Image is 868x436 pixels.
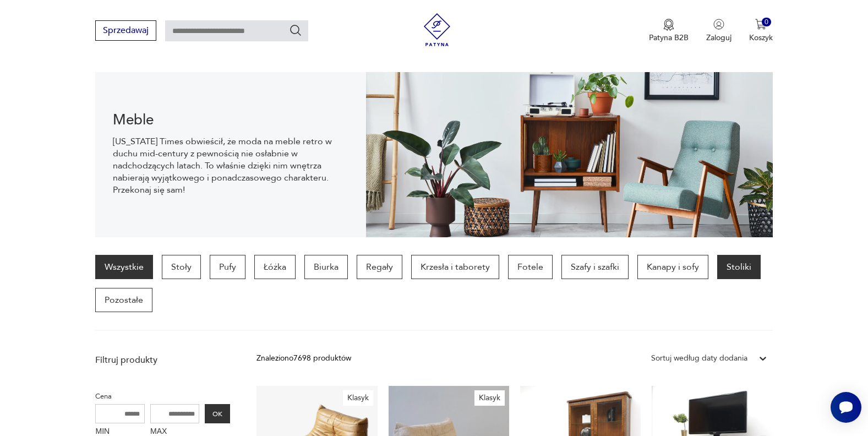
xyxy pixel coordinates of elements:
[649,19,689,43] button: Patyna B2B
[162,255,201,279] a: Stoły
[637,255,708,279] a: Kanapy i sofy
[749,32,773,43] p: Koszyk
[706,19,731,43] button: Zaloguj
[755,19,766,30] img: Ikona koszyka
[113,135,348,196] p: [US_STATE] Times obwieścił, że moda na meble retro w duchu mid-century z pewnością nie osłabnie w...
[717,255,761,279] a: Stoliki
[210,255,245,279] a: Pufy
[289,24,302,37] button: Szukaj
[95,288,152,312] a: Pozostałe
[95,28,156,35] a: Sprzedawaj
[663,19,674,31] img: Ikona medalu
[411,255,499,279] a: Krzesła i taborety
[304,255,348,279] a: Biurka
[256,352,351,364] div: Znaleziono 7698 produktów
[95,20,156,41] button: Sprzedawaj
[651,352,747,364] div: Sortuj według daty dodania
[831,392,861,423] iframe: Smartsupp widget button
[508,255,553,279] a: Fotele
[95,255,153,279] a: Wszystkie
[749,19,773,43] button: 0Koszyk
[113,113,348,127] h1: Meble
[706,32,731,43] p: Zaloguj
[357,255,402,279] a: Regały
[713,19,724,30] img: Ikonka użytkownika
[649,32,689,43] p: Patyna B2B
[205,404,230,423] button: OK
[95,390,230,402] p: Cena
[649,19,689,43] a: Ikona medaluPatyna B2B
[421,13,454,46] img: Patyna - sklep z meblami i dekoracjami vintage
[95,354,230,366] p: Filtruj produkty
[561,255,629,279] a: Szafy i szafki
[366,72,772,237] img: Meble
[254,255,296,279] a: Łóżka
[762,18,771,27] div: 0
